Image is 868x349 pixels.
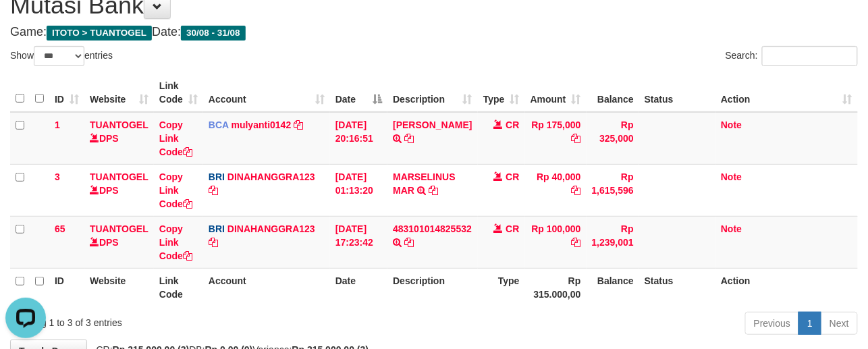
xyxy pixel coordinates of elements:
[154,74,203,112] th: Link Code: activate to sort column ascending
[84,268,154,306] th: Website
[587,164,639,216] td: Rp 1,615,596
[393,171,456,196] a: MARSELINUS MAR
[232,119,292,130] a: mulyanti0142
[84,216,154,268] td: DPS
[55,171,60,182] span: 3
[478,74,525,112] th: Type: activate to sort column ascending
[49,268,84,306] th: ID
[404,133,414,144] a: Copy JAJA JAHURI to clipboard
[404,237,414,248] a: Copy 483101014825532 to clipboard
[90,223,148,234] a: TUANTOGEL
[572,133,581,144] a: Copy Rp 175,000 to clipboard
[154,268,203,306] th: Link Code
[159,223,192,261] a: Copy Link Code
[203,74,330,112] th: Account: activate to sort column ascending
[90,171,148,182] a: TUANTOGEL
[525,268,587,306] th: Rp 315.000,00
[84,112,154,165] td: DPS
[159,171,192,209] a: Copy Link Code
[84,74,154,112] th: Website: activate to sort column ascending
[393,223,472,234] a: 483101014825532
[10,311,352,329] div: Showing 1 to 3 of 3 entries
[572,185,581,196] a: Copy Rp 40,000 to clipboard
[821,312,858,335] a: Next
[181,26,246,41] span: 30/08 - 31/08
[721,223,742,234] a: Note
[525,164,587,216] td: Rp 40,000
[330,268,387,306] th: Date
[209,185,218,196] a: Copy DINAHANGGRA123 to clipboard
[227,171,315,182] a: DINAHANGGRA123
[429,185,438,196] a: Copy MARSELINUS MAR to clipboard
[506,119,520,130] span: CR
[587,74,639,112] th: Balance
[227,223,315,234] a: DINAHANGGRA123
[393,119,472,130] a: [PERSON_NAME]
[506,223,520,234] span: CR
[10,26,858,39] h4: Game: Date:
[49,74,84,112] th: ID: activate to sort column ascending
[203,268,330,306] th: Account
[209,223,225,234] span: BRI
[587,268,639,306] th: Balance
[639,74,715,112] th: Status
[798,312,821,335] a: 1
[294,119,303,130] a: Copy mulyanti0142 to clipboard
[506,171,520,182] span: CR
[721,119,742,130] a: Note
[90,119,148,130] a: TUANTOGEL
[715,74,858,112] th: Action: activate to sort column ascending
[721,171,742,182] a: Note
[330,216,387,268] td: [DATE] 17:23:42
[330,164,387,216] td: [DATE] 01:13:20
[587,112,639,165] td: Rp 325,000
[10,46,113,66] label: Show entries
[715,268,858,306] th: Action
[330,112,387,165] td: [DATE] 20:16:51
[330,74,387,112] th: Date: activate to sort column descending
[572,237,581,248] a: Copy Rp 100,000 to clipboard
[5,5,46,46] button: Open LiveChat chat widget
[525,216,587,268] td: Rp 100,000
[55,119,60,130] span: 1
[387,268,477,306] th: Description
[34,46,84,66] select: Showentries
[209,119,229,130] span: BCA
[209,171,225,182] span: BRI
[525,112,587,165] td: Rp 175,000
[726,46,858,66] label: Search:
[639,268,715,306] th: Status
[587,216,639,268] td: Rp 1,239,001
[762,46,858,66] input: Search:
[745,312,799,335] a: Previous
[159,119,192,157] a: Copy Link Code
[387,74,477,112] th: Description: activate to sort column ascending
[84,164,154,216] td: DPS
[55,223,65,234] span: 65
[525,74,587,112] th: Amount: activate to sort column ascending
[478,268,525,306] th: Type
[209,237,218,248] a: Copy DINAHANGGRA123 to clipboard
[47,26,152,41] span: ITOTO > TUANTOGEL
